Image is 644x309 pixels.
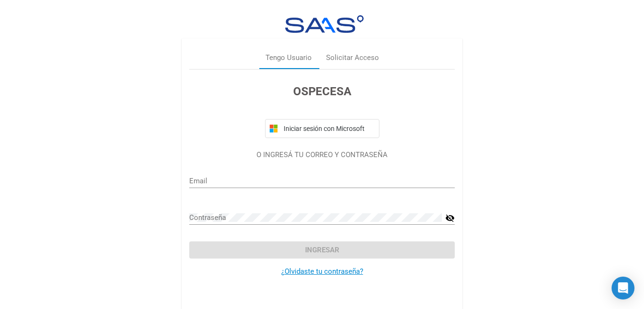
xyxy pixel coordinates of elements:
[305,246,339,254] span: Ingresar
[612,277,634,299] div: Open Intercom Messenger
[282,125,375,132] span: Iniciar sesión con Microsoft
[266,52,312,63] div: Tengo Usuario
[189,83,455,100] h3: OSPECESA
[265,119,379,138] button: Iniciar sesión con Microsoft
[281,267,363,276] a: ¿Olvidaste tu contraseña?
[189,241,455,259] button: Ingresar
[445,212,455,224] mat-icon: visibility_off
[326,52,379,63] div: Solicitar Acceso
[189,150,455,160] p: O INGRESÁ TU CORREO Y CONTRASEÑA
